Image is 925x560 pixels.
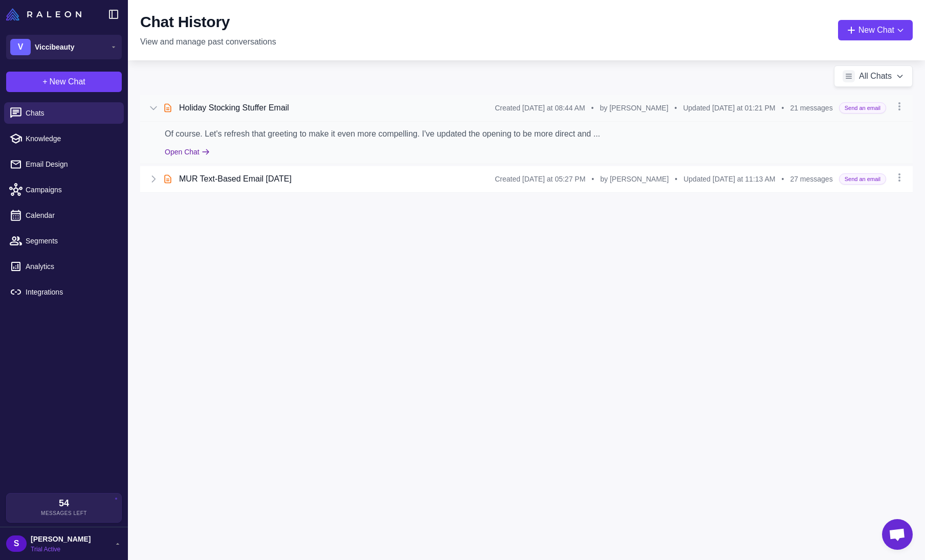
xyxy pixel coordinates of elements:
[781,102,784,114] span: •
[683,102,775,114] span: Updated [DATE] at 01:21 PM
[684,173,776,185] span: Updated [DATE] at 11:13 AM
[26,107,116,119] span: Chats
[591,173,594,185] span: •
[834,65,913,87] button: All Chats
[59,499,69,508] span: 54
[140,12,230,32] h1: Chat History
[4,128,124,149] a: Knowledge
[4,230,124,252] a: Segments
[4,153,124,175] a: Email Design
[838,20,913,40] button: New Chat
[495,102,585,114] span: Created [DATE] at 08:44 AM
[6,35,122,59] button: VViccibeauty
[839,102,886,114] span: Send an email
[26,235,116,247] span: Segments
[26,159,116,170] span: Email Design
[35,41,75,53] span: Viccibeauty
[50,76,85,88] span: New Chat
[26,210,116,221] span: Calendar
[26,261,116,272] span: Analytics
[4,256,124,277] a: Analytics
[179,173,292,185] h3: MUR Text-Based Email [DATE]
[41,509,87,517] span: Messages Left
[4,205,124,226] a: Calendar
[495,173,585,185] span: Created [DATE] at 05:27 PM
[4,179,124,200] a: Campaigns
[165,146,210,158] button: Open Chat
[140,36,276,48] p: View and manage past conversations
[179,102,289,114] h3: Holiday Stocking Stuffer Email
[790,102,832,114] span: 21 messages
[790,173,832,185] span: 27 messages
[26,184,116,195] span: Campaigns
[4,102,124,124] a: Chats
[600,102,668,114] span: by [PERSON_NAME]
[839,173,886,185] span: Send an email
[781,173,784,185] span: •
[31,533,91,545] span: [PERSON_NAME]
[10,39,31,55] div: V
[42,76,47,88] span: +
[882,519,913,550] div: Open chat
[6,8,81,20] img: Raleon Logo
[6,535,27,552] div: S
[600,173,669,185] span: by [PERSON_NAME]
[6,72,122,92] button: +New Chat
[674,102,677,114] span: •
[31,545,91,554] span: Trial Active
[26,286,116,298] span: Integrations
[591,102,594,114] span: •
[26,133,116,144] span: Knowledge
[4,281,124,303] a: Integrations
[165,128,888,140] div: Of course. Let's refresh that greeting to make it even more compelling. I've updated the opening ...
[6,8,85,20] a: Raleon Logo
[675,173,677,185] span: •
